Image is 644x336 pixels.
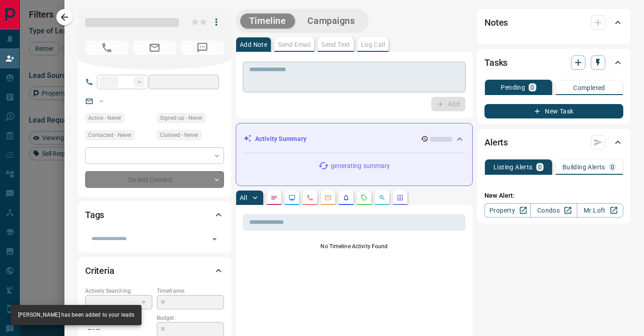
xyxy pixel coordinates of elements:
[361,194,368,201] svg: Requests
[88,114,121,123] span: Active - Never
[501,84,525,91] p: Pending
[484,104,623,118] button: New Task
[379,194,386,201] svg: Opportunities
[255,134,306,144] p: Activity Summary
[85,263,114,278] h2: Criteria
[88,131,132,140] span: Contacted - Never
[324,194,332,201] svg: Emails
[530,84,534,91] p: 0
[85,41,128,55] span: No Number
[484,132,623,153] div: Alerts
[208,233,221,245] button: Open
[133,41,176,55] span: No Email
[298,14,364,28] button: Campaigns
[243,242,466,250] p: No Timeline Activity Found
[331,161,390,171] p: generating summary
[573,85,605,91] p: Completed
[270,194,278,201] svg: Notes
[562,164,605,170] p: Building Alerts
[160,131,198,140] span: Claimed - Never
[85,208,104,222] h2: Tags
[181,41,224,55] span: No Number
[484,52,623,73] div: Tasks
[240,14,295,28] button: Timeline
[397,194,404,201] svg: Agent Actions
[243,131,465,147] div: Activity Summary
[85,204,224,226] div: Tags
[577,203,623,218] a: Mr.Loft
[18,308,134,322] div: [PERSON_NAME] has been added to your leads
[100,97,103,104] a: --
[343,194,350,201] svg: Listing Alerts
[484,203,531,218] a: Property
[160,114,202,123] span: Signed up - Never
[85,171,224,188] div: Do Not Contact
[484,135,508,150] h2: Alerts
[240,195,247,201] p: All
[484,15,508,30] h2: Notes
[538,164,542,170] p: 0
[484,55,507,70] h2: Tasks
[85,287,152,295] p: Actively Searching:
[240,41,267,48] p: Add Note
[493,164,533,170] p: Listing Alerts
[611,164,614,170] p: 0
[530,203,577,218] a: Condos
[484,12,623,33] div: Notes
[288,194,296,201] svg: Lead Browsing Activity
[157,287,224,295] p: Timeframe:
[85,260,224,282] div: Criteria
[306,194,314,201] svg: Calls
[157,314,224,322] p: Budget:
[484,191,623,200] p: New Alert:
